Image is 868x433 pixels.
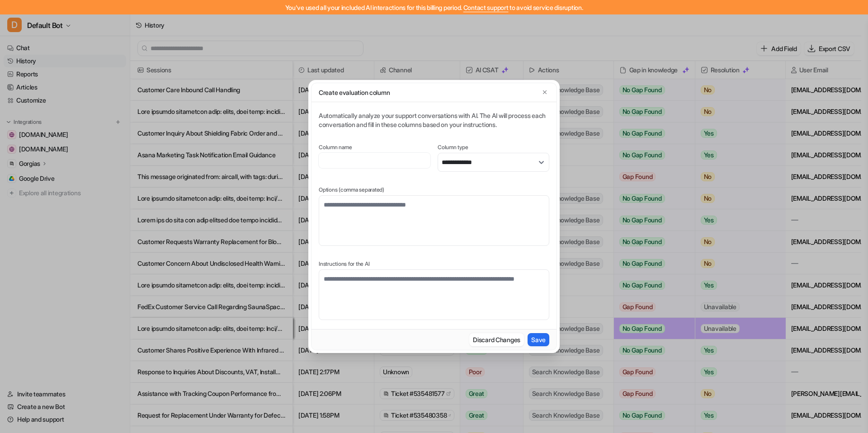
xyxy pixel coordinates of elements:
button: Save [528,333,549,346]
button: Discard Changes [469,333,524,346]
label: Column name [319,144,430,151]
label: Options (comma separated) [319,186,549,193]
p: Create evaluation column [319,88,390,97]
label: Column type [438,144,549,151]
div: Automatically analyze your support conversations with AI. The AI will process each conversation a... [319,111,549,129]
label: Instructions for the AI [319,260,549,268]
